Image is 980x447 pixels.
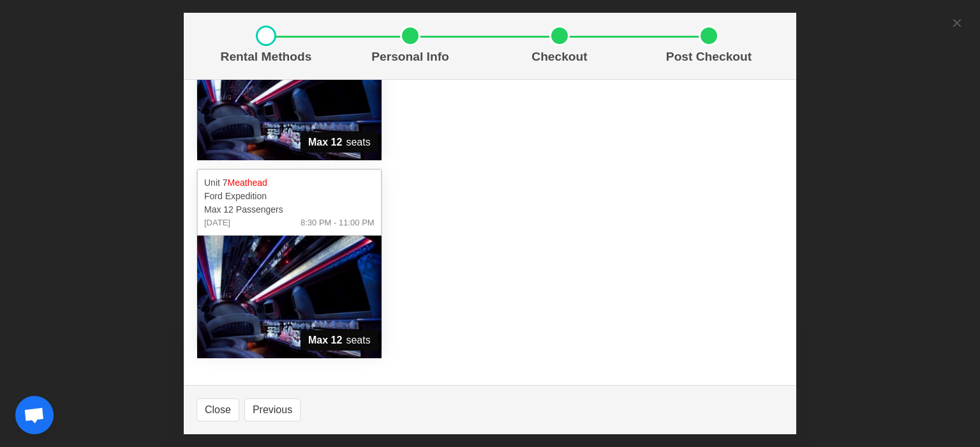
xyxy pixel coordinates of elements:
[244,398,301,421] button: Previous
[228,178,267,188] span: Meathead
[202,48,330,66] p: Rental Methods
[197,38,382,160] img: 07%2002.jpg
[204,216,230,229] span: [DATE]
[308,135,342,150] strong: Max 12
[204,176,375,190] p: Unit 7
[341,48,480,66] p: Personal Info
[639,48,778,66] p: Post Checkout
[204,203,375,216] p: Max 12 Passengers
[301,216,375,229] span: 8:30 PM - 11:00 PM
[15,396,54,434] div: Open chat
[204,190,375,203] p: Ford Expedition
[308,333,342,348] strong: Max 12
[301,132,378,153] span: seats
[490,48,629,66] p: Checkout
[197,236,382,358] img: 07%2002.jpg
[301,330,378,351] span: seats
[197,398,239,421] button: Close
